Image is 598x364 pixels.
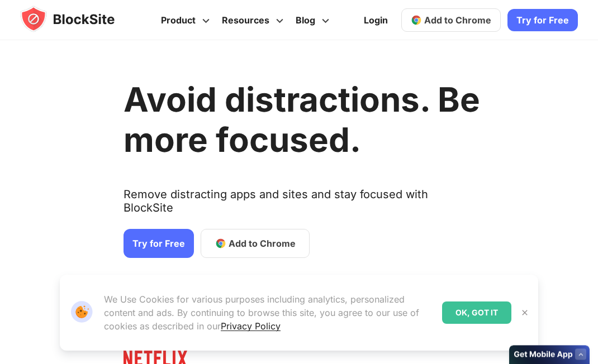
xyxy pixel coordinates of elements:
[124,79,480,160] h1: Avoid distractions. Be more focused.
[518,305,532,320] button: Close
[104,293,433,333] p: We Use Cookies for various purposes including analytics, personalized content and ads. By continu...
[401,8,501,32] a: Add to Chrome
[20,6,136,32] img: blocksite-icon.5d769676.svg
[507,9,578,31] a: Try for Free
[442,301,511,324] div: OK, GOT IT
[201,229,310,258] a: Add to Chrome
[124,229,194,258] a: Try for Free
[520,308,529,317] img: Close
[221,320,281,332] a: Privacy Policy
[411,15,422,26] img: chrome-icon.svg
[357,7,395,33] a: Login
[124,188,480,223] text: Remove distracting apps and sites and stay focused with BlockSite
[229,237,296,250] span: Add to Chrome
[424,15,491,26] span: Add to Chrome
